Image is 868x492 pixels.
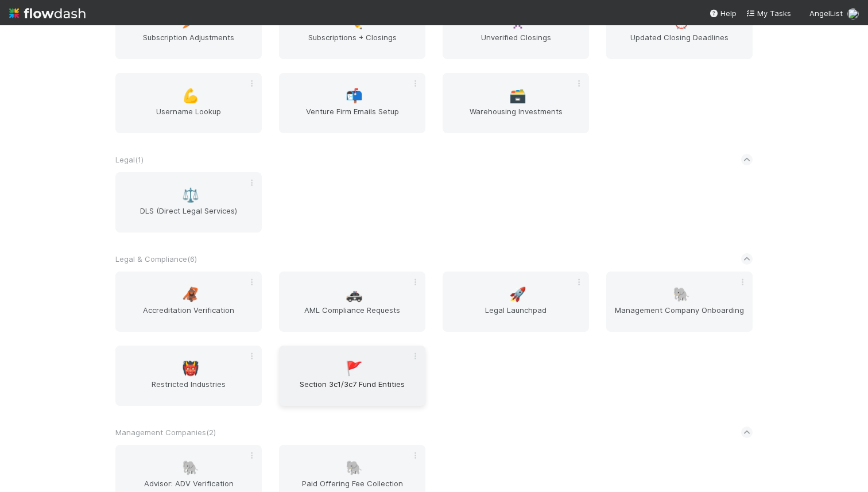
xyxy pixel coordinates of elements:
span: Restricted Industries [120,378,257,401]
a: 👹Restricted Industries [115,346,262,406]
span: Management Companies ( 2 ) [115,428,216,437]
a: 🦧Accreditation Verification [115,272,262,332]
a: 📬Venture Firm Emails Setup [279,73,425,133]
a: 🗃️Warehousing Investments [443,73,589,133]
span: AML Compliance Requests [284,304,421,327]
span: 🗃️ [509,88,526,103]
span: 💪 [182,88,199,103]
span: Username Lookup [120,106,257,129]
img: logo-inverted-e16ddd16eac7371096b0.svg [9,3,86,23]
span: Management Company Onboarding [611,304,748,327]
a: ⚖️DLS (Direct Legal Services) [115,172,262,233]
div: Help [709,7,737,19]
span: Accreditation Verification [120,304,257,327]
span: Venture Firm Emails Setup [284,106,421,129]
span: 🐘 [182,460,199,475]
a: 🚓AML Compliance Requests [279,272,425,332]
span: Legal ( 1 ) [115,155,144,164]
img: avatar_d2b43477-63dc-4e62-be5b-6fdd450c05a1.png [847,8,859,20]
span: 👹 [182,361,199,376]
span: 🦧 [182,287,199,302]
span: My Tasks [746,9,791,18]
span: Section 3c1/3c7 Fund Entities [284,378,421,401]
span: Legal & Compliance ( 6 ) [115,254,197,264]
a: 🐘Management Company Onboarding [606,272,753,332]
span: 🐘 [673,287,690,302]
span: Warehousing Investments [447,106,584,129]
span: Subscriptions + Closings [284,32,421,55]
span: 📬 [346,88,363,103]
span: 🚀 [509,287,526,302]
a: 💪Username Lookup [115,73,262,133]
a: 🚩Section 3c1/3c7 Fund Entities [279,346,425,406]
span: DLS (Direct Legal Services) [120,205,257,228]
span: 🐘 [346,460,363,475]
a: My Tasks [746,7,791,19]
span: ⚖️ [182,188,199,203]
span: 🚓 [346,287,363,302]
span: Legal Launchpad [447,304,584,327]
span: AngelList [809,9,843,18]
a: 🚀Legal Launchpad [443,272,589,332]
span: Updated Closing Deadlines [611,32,748,55]
span: 🚩 [346,361,363,376]
span: Subscription Adjustments [120,32,257,55]
span: Unverified Closings [447,32,584,55]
